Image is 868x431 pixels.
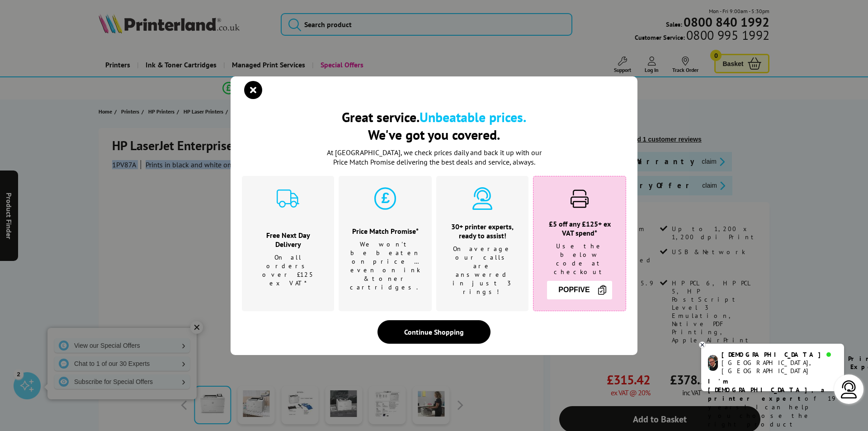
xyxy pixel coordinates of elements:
[448,222,517,240] h3: 30+ printer experts, ready to assist!
[708,355,718,371] img: chris-livechat.png
[722,359,837,375] div: [GEOGRAPHIC_DATA], [GEOGRAPHIC_DATA]
[840,380,858,398] img: user-headset-light.svg
[246,83,260,97] button: close modal
[377,320,491,344] div: Continue Shopping
[321,148,547,167] p: At [GEOGRAPHIC_DATA], we check prices daily and back it up with our Price Match Promise deliverin...
[545,219,614,237] h3: £5 off any £125+ ex VAT spend*
[374,187,396,210] img: price-promise-cyan.svg
[350,240,420,292] p: We won't be beaten on price …even on ink & toner cartridges.
[277,187,299,210] img: delivery-cyan.svg
[242,108,626,143] h2: Great service. We've got you covered.
[722,350,837,359] div: [DEMOGRAPHIC_DATA]
[253,253,323,288] p: On all orders over £125 ex VAT*
[350,227,420,236] h3: Price Match Promise*
[708,377,827,403] b: I'm [DEMOGRAPHIC_DATA], a printer expert
[253,231,323,249] h3: Free Next Day Delivery
[708,377,837,429] p: of 19 years! I can help you choose the right product
[597,284,608,295] img: Copy Icon
[420,108,526,126] b: Unbeatable prices.
[448,245,517,296] p: On average our calls are answered in just 3 rings!
[471,187,494,210] img: expert-cyan.svg
[545,242,614,276] p: Use the below code at checkout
